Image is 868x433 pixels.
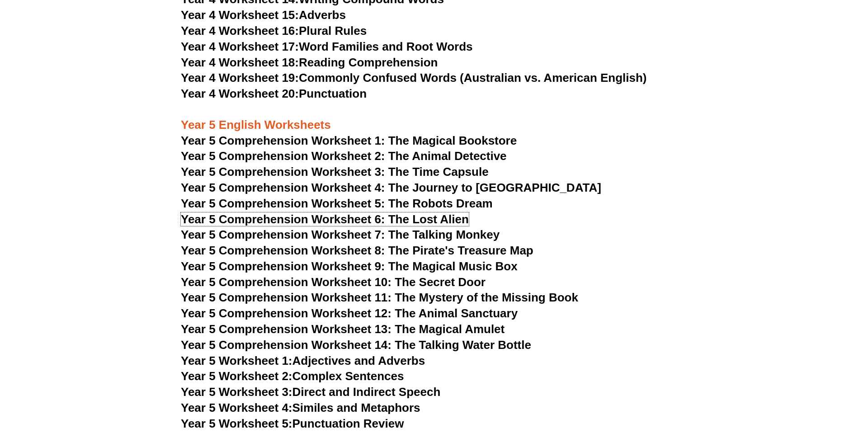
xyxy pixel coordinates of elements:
[181,40,299,53] span: Year 4 Worksheet 17:
[181,306,518,320] a: Year 5 Comprehension Worksheet 12: The Animal Sanctuary
[181,134,517,147] a: Year 5 Comprehension Worksheet 1: The Magical Bookstore
[181,71,647,85] a: Year 4 Worksheet 19:Commonly Confused Words (Australian vs. American English)
[181,24,299,38] span: Year 4 Worksheet 16:
[181,354,425,367] a: Year 5 Worksheet 1:Adjectives and Adverbs
[181,40,472,53] a: Year 4 Worksheet 17:Word Families and Root Words
[181,197,493,210] a: Year 5 Comprehension Worksheet 5: The Robots Dream
[181,338,531,352] a: Year 5 Comprehension Worksheet 14: The Talking Water Bottle
[181,417,404,430] a: Year 5 Worksheet 5:Punctuation Review
[181,417,292,430] span: Year 5 Worksheet 5:
[181,385,292,399] span: Year 5 Worksheet 3:
[181,181,601,194] a: Year 5 Comprehension Worksheet 4: The Journey to [GEOGRAPHIC_DATA]
[181,228,500,241] a: Year 5 Comprehension Worksheet 7: The Talking Monkey
[181,275,486,289] a: Year 5 Comprehension Worksheet 10: The Secret Door
[181,401,292,414] span: Year 5 Worksheet 4:
[181,322,505,336] a: Year 5 Comprehension Worksheet 13: The Magical Amulet
[181,8,299,22] span: Year 4 Worksheet 15:
[181,212,469,226] a: Year 5 Comprehension Worksheet 6: The Lost Alien
[181,259,518,273] a: Year 5 Comprehension Worksheet 9: The Magical Music Box
[181,385,440,399] a: Year 5 Worksheet 3:Direct and Indirect Speech
[181,56,299,69] span: Year 4 Worksheet 18:
[181,354,292,367] span: Year 5 Worksheet 1:
[181,165,489,179] a: Year 5 Comprehension Worksheet 3: The Time Capsule
[713,331,868,433] iframe: Chat Widget
[181,8,346,22] a: Year 4 Worksheet 15:Adverbs
[181,244,533,257] a: Year 5 Comprehension Worksheet 8: The Pirate's Treasure Map
[181,401,420,414] a: Year 5 Worksheet 4:Similes and Metaphors
[181,102,687,133] h3: Year 5 English Worksheets
[181,291,578,304] a: Year 5 Comprehension Worksheet 11: The Mystery of the Missing Book
[181,369,292,383] span: Year 5 Worksheet 2:
[181,149,507,163] a: Year 5 Comprehension Worksheet 2: The Animal Detective
[181,71,299,85] span: Year 4 Worksheet 19:
[181,56,438,69] a: Year 4 Worksheet 18:Reading Comprehension
[181,87,299,100] span: Year 4 Worksheet 20:
[181,87,367,100] a: Year 4 Worksheet 20:Punctuation
[181,369,404,383] a: Year 5 Worksheet 2:Complex Sentences
[181,24,367,38] a: Year 4 Worksheet 16:Plural Rules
